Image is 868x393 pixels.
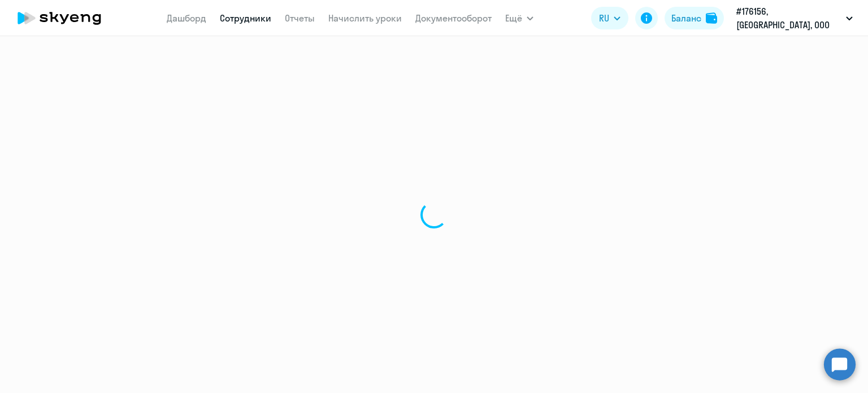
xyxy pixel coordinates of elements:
a: Сотрудники [220,12,271,24]
a: Документооборот [415,12,492,24]
a: Отчеты [285,12,315,24]
button: RU [591,7,628,29]
span: Ещё [505,11,522,25]
div: Баланс [671,11,701,25]
img: balance [706,12,717,24]
button: #176156, [GEOGRAPHIC_DATA], ООО [731,5,858,32]
a: Начислить уроки [328,12,402,24]
button: Балансbalance [665,7,724,29]
p: #176156, [GEOGRAPHIC_DATA], ООО [736,5,841,32]
button: Ещё [505,7,533,29]
a: Дашборд [167,12,206,24]
span: RU [599,11,609,25]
